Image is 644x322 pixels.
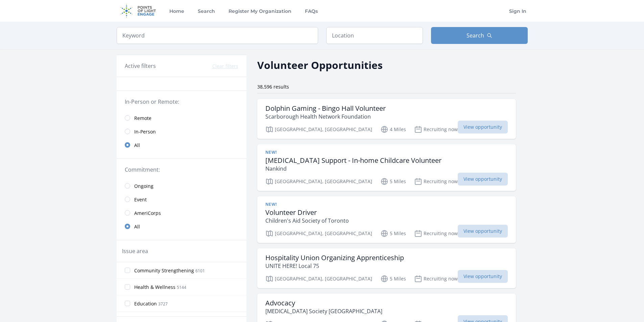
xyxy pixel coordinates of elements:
span: Search [467,31,484,40]
a: In-Person [117,125,246,138]
a: Remote [117,111,246,125]
p: UNITE HERE! Local 75 [265,262,404,270]
h3: Volunteer Driver [265,208,349,217]
p: [GEOGRAPHIC_DATA], [GEOGRAPHIC_DATA] [265,229,372,238]
p: [GEOGRAPHIC_DATA], [GEOGRAPHIC_DATA] [265,177,372,185]
a: Hospitality Union Organizing Apprenticeship UNITE HERE! Local 75 [GEOGRAPHIC_DATA], [GEOGRAPHIC_D... [257,248,516,288]
span: Ongoing [134,183,153,190]
input: Community Strengthening 6101 [125,268,130,273]
p: [GEOGRAPHIC_DATA], [GEOGRAPHIC_DATA] [265,125,372,133]
span: All [134,142,140,149]
span: Health & Wellness [134,284,175,291]
span: New! [265,202,277,207]
a: Event [117,193,246,206]
span: All [134,223,140,230]
h2: Volunteer Opportunities [257,57,383,73]
h3: Active filters [125,62,156,70]
a: New! Volunteer Driver Children's Aid Society of Toronto [GEOGRAPHIC_DATA], [GEOGRAPHIC_DATA] 5 Mi... [257,196,516,243]
p: Recruiting now [414,275,458,283]
legend: Issue area [122,247,148,255]
p: [MEDICAL_DATA] Society [GEOGRAPHIC_DATA] [265,307,382,315]
span: 3727 [158,301,168,307]
span: View opportunity [458,173,508,185]
span: New! [265,150,277,155]
p: 5 Miles [380,229,406,238]
p: 5 Miles [380,275,406,283]
input: Education 3727 [125,301,130,306]
span: 5144 [177,284,186,290]
span: 38,596 results [257,83,289,90]
input: Keyword [117,27,318,44]
legend: Commitment: [125,166,238,174]
input: Health & Wellness 5144 [125,284,130,290]
input: Location [326,27,423,44]
span: View opportunity [458,225,508,238]
p: 4 Miles [380,125,406,133]
p: Recruiting now [414,125,458,133]
p: 5 Miles [380,177,406,185]
h3: Advocacy [265,299,382,307]
p: Nankind [265,165,442,173]
p: Scarborough Health Network Foundation [265,113,386,121]
button: Clear filters [212,63,238,70]
span: Community Strengthening [134,267,194,274]
span: View opportunity [458,121,508,133]
p: Recruiting now [414,229,458,238]
span: Remote [134,115,151,122]
h3: [MEDICAL_DATA] Support - In-home Childcare Volunteer [265,156,442,165]
p: Children's Aid Society of Toronto [265,217,349,225]
span: Education [134,300,157,307]
span: View opportunity [458,270,508,283]
a: All [117,220,246,233]
a: New! [MEDICAL_DATA] Support - In-home Childcare Volunteer Nankind [GEOGRAPHIC_DATA], [GEOGRAPHIC_... [257,144,516,191]
legend: In-Person or Remote: [125,98,238,106]
span: Event [134,196,147,203]
span: AmeriCorps [134,210,161,217]
h3: Hospitality Union Organizing Apprenticeship [265,254,404,262]
a: Ongoing [117,179,246,193]
span: 6101 [195,268,205,274]
a: All [117,138,246,152]
p: [GEOGRAPHIC_DATA], [GEOGRAPHIC_DATA] [265,275,372,283]
button: Search [431,27,528,44]
a: AmeriCorps [117,206,246,220]
p: Recruiting now [414,177,458,185]
a: Dolphin Gaming - Bingo Hall Volunteer Scarborough Health Network Foundation [GEOGRAPHIC_DATA], [G... [257,99,516,139]
h3: Dolphin Gaming - Bingo Hall Volunteer [265,104,386,113]
span: In-Person [134,128,156,135]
